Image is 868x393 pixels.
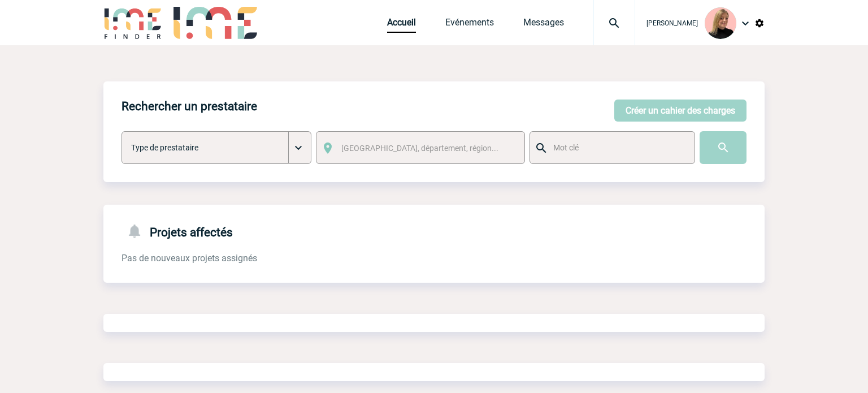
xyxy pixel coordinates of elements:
[126,223,150,239] img: notifications-24-px-g.png
[121,223,233,239] h4: Projets affectés
[550,140,684,155] input: Mot clé
[705,7,736,39] img: 131233-0.png
[646,19,698,27] span: [PERSON_NAME]
[523,17,564,33] a: Messages
[121,253,257,264] span: Pas de nouveaux projets assignés
[445,17,494,33] a: Evénements
[103,7,162,39] img: IME-Finder
[341,144,498,153] span: [GEOGRAPHIC_DATA], département, région...
[387,17,416,33] a: Accueil
[121,100,257,113] h4: Rechercher un prestataire
[700,131,747,164] input: Submit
